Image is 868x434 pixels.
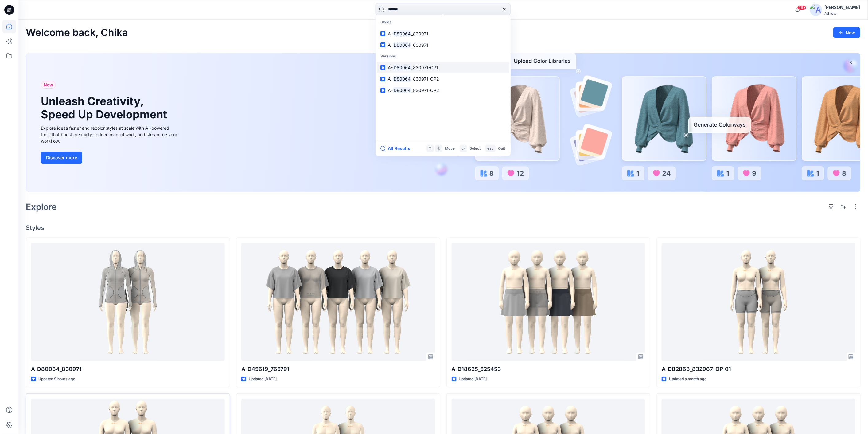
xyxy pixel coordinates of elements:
mark: D80064 [393,30,411,37]
p: esc [487,145,494,152]
div: Explore ideas faster and recolor styles at scale with AI-powered tools that boost creativity, red... [41,125,179,144]
p: A-D80064_830971 [31,365,225,373]
p: Quit [498,145,505,152]
span: _830971-OP2 [411,88,439,93]
a: Discover more [41,152,179,164]
a: A-D82868_832967-OP 01 [662,243,855,361]
p: Styles [377,17,509,28]
h2: Welcome back, Chika [26,27,128,38]
a: A-D80064_830971-OP2 [377,85,509,96]
a: A-D80064_830971 [31,243,225,361]
img: avatar [810,4,822,16]
p: A-D82868_832967-OP 01 [662,365,855,373]
span: New [44,81,53,89]
span: A- [388,65,393,70]
a: A-D18625_525453 [452,243,645,361]
mark: D80064 [393,87,411,94]
p: Updated 9 hours ago [38,376,75,382]
span: _830971 [411,42,428,48]
a: A-D45619_765791 [241,243,435,361]
h2: Explore [26,202,57,212]
p: A-D18625_525453 [452,365,645,373]
span: A- [388,31,393,36]
span: A- [388,42,393,48]
button: New [833,27,861,38]
span: _830971 [411,31,428,36]
button: Discover more [41,152,82,164]
p: Move [445,145,455,152]
p: Updated [DATE] [459,376,487,382]
button: All Results [380,145,414,152]
div: [PERSON_NAME] [825,4,860,11]
p: Updated [DATE] [249,376,277,382]
span: A- [388,88,393,93]
span: 99+ [797,5,807,10]
mark: D80064 [393,64,411,71]
h1: Unleash Creativity, Speed Up Development [41,95,170,121]
div: Athleta [825,11,860,16]
a: A-D80064_830971 [377,28,509,39]
a: A-D80064_830971-OP2 [377,73,509,85]
mark: D80064 [393,41,411,49]
p: Updated a month ago [669,376,706,382]
mark: D80064 [393,75,411,82]
a: A-D80064_830971-OP1 [377,62,509,73]
p: Versions [377,51,509,62]
a: A-D80064_830971 [377,39,509,51]
span: A- [388,76,393,81]
span: _830971-OP1 [411,65,438,70]
p: Select [469,145,481,152]
p: A-D45619_765791 [241,365,435,373]
h4: Styles [26,224,861,231]
span: _830971-OP2 [411,76,439,81]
